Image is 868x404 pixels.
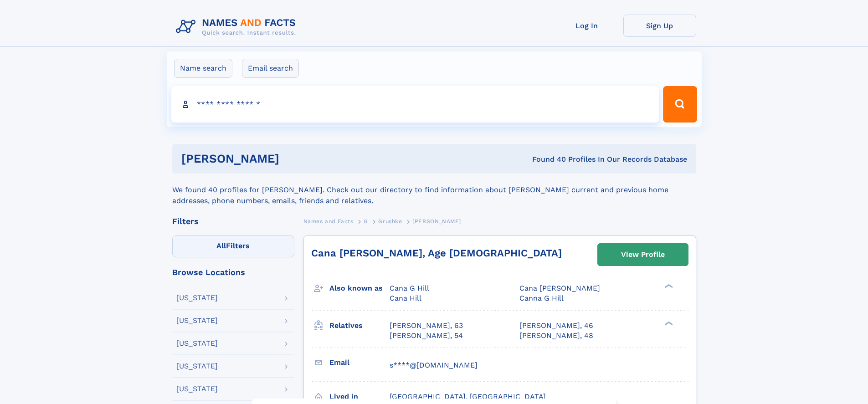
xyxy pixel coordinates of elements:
[663,283,673,289] div: ❯
[216,241,226,250] span: All
[519,284,600,292] span: Cana [PERSON_NAME]
[172,217,294,225] div: Filters
[390,331,463,341] a: [PERSON_NAME], 54
[364,215,368,227] a: G
[172,235,294,257] label: Filters
[623,15,696,37] a: Sign Up
[412,218,461,225] span: [PERSON_NAME]
[242,59,299,78] label: Email search
[311,247,562,259] a: Cana [PERSON_NAME], Age [DEMOGRAPHIC_DATA]
[519,331,593,341] a: [PERSON_NAME], 48
[181,153,406,164] h1: [PERSON_NAME]
[378,215,402,227] a: Grushke
[390,321,463,331] a: [PERSON_NAME], 63
[550,15,623,37] a: Log In
[663,320,673,326] div: ❯
[329,281,390,296] h3: Also known as
[390,392,546,401] span: [GEOGRAPHIC_DATA], [GEOGRAPHIC_DATA]
[176,385,218,393] div: [US_STATE]
[176,317,218,324] div: [US_STATE]
[390,284,429,292] span: Cana G Hill
[172,268,294,276] div: Browse Locations
[172,174,696,206] div: We found 40 profiles for [PERSON_NAME]. Check out our directory to find information about [PERSON...
[406,154,687,164] div: Found 40 Profiles In Our Records Database
[329,318,390,333] h3: Relatives
[663,86,697,123] button: Search Button
[519,294,564,302] span: Canna G Hill
[329,355,390,370] h3: Email
[174,59,232,78] label: Name search
[390,294,421,302] span: Cana Hill
[519,321,593,331] a: [PERSON_NAME], 46
[171,86,659,123] input: search input
[172,15,303,39] img: Logo Names and Facts
[176,340,218,347] div: [US_STATE]
[621,244,665,265] div: View Profile
[303,215,354,227] a: Names and Facts
[364,218,368,225] span: G
[176,294,218,302] div: [US_STATE]
[176,363,218,370] div: [US_STATE]
[378,218,402,225] span: Grushke
[598,244,688,266] a: View Profile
